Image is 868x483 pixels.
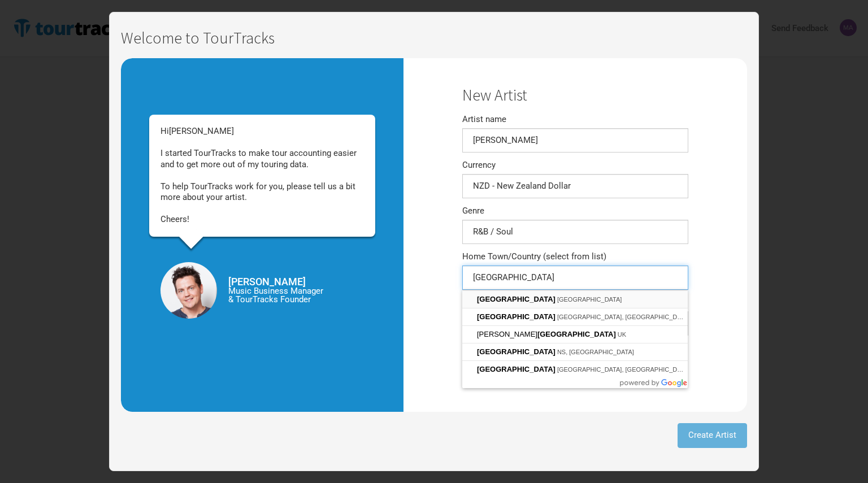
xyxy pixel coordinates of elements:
span: NS, [GEOGRAPHIC_DATA] [557,349,634,355]
h1: Welcome to TourTracks [121,29,747,47]
span: [GEOGRAPHIC_DATA] [477,312,555,321]
h1: New Artist [462,86,688,104]
label: Genre [462,207,484,215]
strong: [PERSON_NAME] [228,276,306,288]
label: Currency [462,161,496,169]
label: Home Town/Country (select from list) [462,253,606,261]
span: Hi I started TourTracks to make tour accounting easier and to get more out of my touring data. To... [160,126,357,224]
span: Music Business Manager & TourTracks Founder [228,277,323,304]
span: [GEOGRAPHIC_DATA] [477,347,555,356]
span: [PERSON_NAME] [169,126,234,136]
input: e.g. Bruce Springsteen [462,128,688,153]
img: TH_HS_200x161px.png [155,262,226,350]
span: [PERSON_NAME] [477,330,618,338]
span: [GEOGRAPHIC_DATA], [GEOGRAPHIC_DATA] [557,366,690,373]
span: [GEOGRAPHIC_DATA] [537,330,616,338]
span: [GEOGRAPHIC_DATA] [557,296,622,303]
span: UK [618,331,626,338]
input: eg: Ballarat, Australia [462,266,688,290]
button: Create Artist [678,423,747,447]
span: [GEOGRAPHIC_DATA] [477,295,555,303]
span: Create Artist [688,430,736,440]
label: Artist name [462,115,506,124]
span: [GEOGRAPHIC_DATA] [477,365,555,373]
span: [GEOGRAPHIC_DATA], [GEOGRAPHIC_DATA] [557,314,690,320]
